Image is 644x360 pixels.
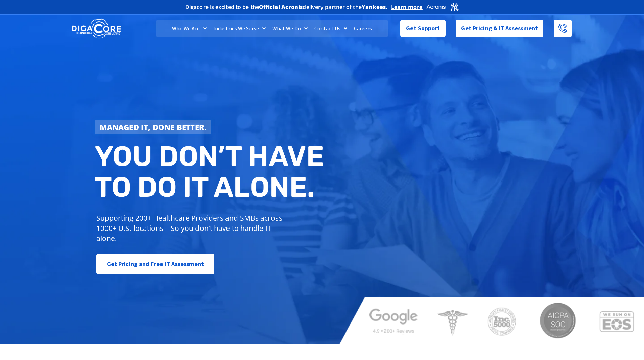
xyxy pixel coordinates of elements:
[362,3,388,11] b: Yankees.
[259,3,303,11] b: Official Acronis
[107,257,204,271] span: Get Pricing and Free IT Assessment
[72,18,121,39] img: DigaCore Technology Consulting
[100,122,207,132] strong: Managed IT, done better.
[456,20,544,37] a: Get Pricing & IT Assessment
[426,2,459,12] img: Acronis
[351,20,375,37] a: Careers
[96,213,285,243] p: Supporting 200+ Healthcare Providers and SMBs across 1000+ U.S. locations – So you don’t have to ...
[210,20,269,37] a: Industries We Serve
[461,22,538,35] span: Get Pricing & IT Assessment
[185,4,388,10] h2: Digacore is excited to be the delivery partner of the
[406,22,440,35] span: Get Support
[269,20,311,37] a: What We Do
[96,254,214,274] a: Get Pricing and Free IT Assessment
[169,20,210,37] a: Who We Are
[156,20,388,37] nav: Menu
[400,20,445,37] a: Get Support
[95,141,327,203] h2: You don’t have to do IT alone.
[391,4,423,10] a: Learn more
[311,20,351,37] a: Contact Us
[95,120,212,134] a: Managed IT, done better.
